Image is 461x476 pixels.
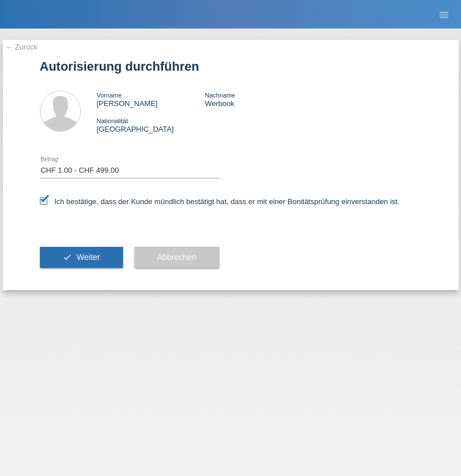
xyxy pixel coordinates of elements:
[157,253,197,262] span: Abbrechen
[63,253,72,262] i: check
[40,197,400,206] label: Ich bestätige, dass der Kunde mündlich bestätigt hat, dass er mit einer Bonitätsprüfung einversta...
[76,253,100,262] span: Weiter
[205,92,235,99] span: Nachname
[97,116,205,133] div: [GEOGRAPHIC_DATA]
[6,43,38,51] a: ← Zurück
[40,247,123,268] button: check Weiter
[97,92,122,99] span: Vorname
[97,91,205,108] div: [PERSON_NAME]
[97,117,128,124] span: Nationalität
[438,9,450,21] i: menu
[433,11,455,18] a: menu
[40,59,422,74] h1: Autorisierung durchführen
[134,247,219,268] button: Abbrechen
[205,91,313,108] div: Werbook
